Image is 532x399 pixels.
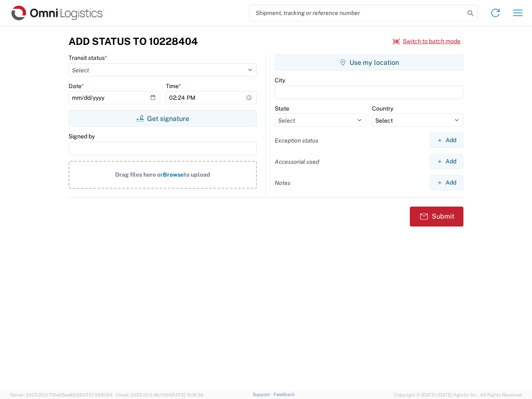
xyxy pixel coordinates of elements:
[430,133,463,148] button: Add
[69,133,95,140] label: Signed by
[116,392,203,397] span: Client: 2025.20.0-8b113f4
[393,34,461,48] button: Switch to batch mode
[163,171,184,178] span: Browse
[184,171,210,178] span: to upload
[275,137,318,144] label: Exception status
[275,54,463,71] button: Use my location
[275,158,319,165] label: Accessorial used
[10,392,112,397] span: Server: 2025.20.0-710e05ee653
[372,105,393,112] label: Country
[273,392,295,397] a: Feedback
[69,82,84,90] label: Date
[69,35,198,47] h3: Add Status to 10228404
[69,110,257,127] button: Get signature
[430,154,463,169] button: Add
[249,5,465,21] input: Shipment, tracking or reference number
[275,76,285,84] label: City
[253,392,273,397] a: Support
[430,175,463,190] button: Add
[275,179,291,187] label: Notes
[166,82,181,90] label: Time
[410,207,463,227] button: Submit
[171,392,203,397] span: [DATE] 10:16:38
[79,392,112,397] span: [DATE] 09:51:04
[115,171,163,178] span: Drag files here or
[275,105,289,112] label: State
[394,391,522,399] span: Copyright © [DATE]-[DATE] Agistix Inc., All Rights Reserved
[69,54,107,62] label: Transit status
